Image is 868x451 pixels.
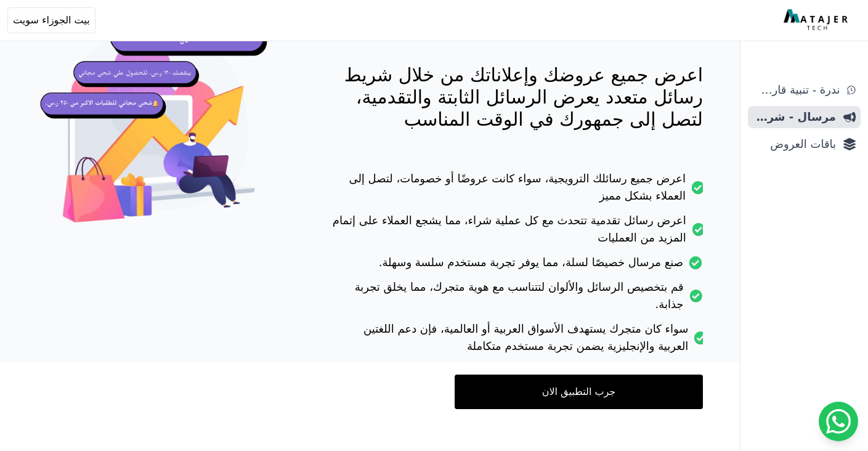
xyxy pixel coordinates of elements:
span: ندرة - تنبية قارب علي النفاذ [753,81,840,99]
a: جرب التطبيق الان [455,375,703,409]
span: بيت الجوزاء سويت [13,13,90,28]
button: بيت الجوزاء سويت [7,7,95,33]
p: اعرض جميع عروضك وإعلاناتك من خلال شريط رسائل متعدد يعرض الرسائل الثابتة والتقدمية، لتصل إلى جمهور... [330,64,703,131]
li: سواء كان متجرك يستهدف الأسواق العربية أو العالمية، فإن دعم اللغتين العربية والإنجليزية يضمن تجربة... [330,320,703,362]
span: باقات العروض [753,136,836,153]
li: اعرض رسائل تقدمية تتحدث مع كل عملية شراء، مما يشجع العملاء على إتمام المزيد من العمليات [330,212,703,254]
span: مرسال - شريط دعاية [753,108,836,126]
li: صنع مرسال خصيصًا لسلة، مما يوفر تجربة مستخدم سلسة وسهلة. [330,254,703,278]
img: hero [37,10,281,254]
li: قم بتخصيص الرسائل والألوان لتتناسب مع هوية متجرك، مما يخلق تجربة جذابة. [330,278,703,320]
img: MatajerTech Logo [784,9,851,31]
li: اعرض جميع رسائلك الترويجية، سواء كانت عروضًا أو خصومات، لتصل إلى العملاء بشكل مميز [330,170,703,212]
